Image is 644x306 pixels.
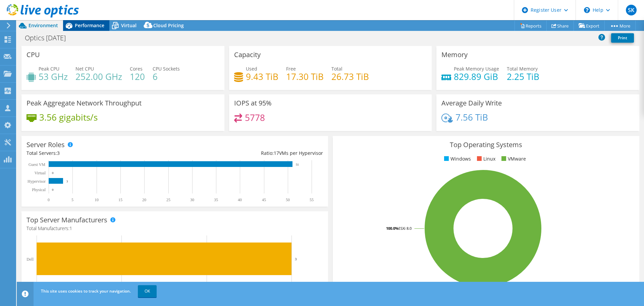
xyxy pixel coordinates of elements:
[442,155,471,163] li: Windows
[441,99,502,107] h3: Average Daily Write
[26,216,107,224] h3: Top Server Manufacturers
[75,22,104,29] span: Performance
[238,198,242,202] text: 40
[26,225,323,232] h4: Total Manufacturers:
[130,73,145,80] h4: 120
[39,65,59,72] span: Peak CPU
[175,149,323,157] div: Ratio: VMs per Hypervisor
[398,226,412,231] tspan: ESXi 8.0
[441,51,468,58] h3: Memory
[246,65,257,72] span: Used
[153,73,180,80] h4: 6
[454,73,499,80] h4: 829.89 GiB
[286,73,324,80] h4: 17.30 TiB
[48,198,50,202] text: 0
[234,51,261,58] h3: Capacity
[386,226,398,231] tspan: 100.0%
[611,33,634,43] a: Print
[29,162,45,167] text: Guest VM
[500,155,526,163] li: VMware
[52,188,54,191] text: 0
[35,171,46,175] text: Virtual
[69,225,72,231] span: 1
[138,285,157,297] a: OK
[455,114,488,121] h4: 7.56 TiB
[286,65,296,72] span: Free
[29,22,58,29] span: Environment
[604,20,636,31] a: More
[75,73,122,80] h4: 252.00 GHz
[28,179,46,184] text: Hypervisor
[71,198,73,202] text: 5
[39,114,98,121] h4: 3.56 gigabits/s
[626,5,637,15] span: SK
[246,73,278,80] h4: 9.43 TiB
[546,20,574,31] a: Share
[41,288,131,294] span: This site uses cookies to track your navigation.
[296,163,299,166] text: 51
[166,198,170,202] text: 25
[66,180,68,183] text: 3
[121,22,137,29] span: Virtual
[39,73,68,80] h4: 53 GHz
[475,155,495,163] li: Linux
[274,150,279,156] span: 17
[153,22,184,29] span: Cloud Pricing
[286,198,290,202] text: 50
[26,149,175,157] div: Total Servers:
[153,65,180,72] span: CPU Sockets
[130,65,143,72] span: Cores
[331,65,342,72] span: Total
[338,141,634,148] h3: Top Operating Systems
[26,51,40,58] h3: CPU
[234,99,272,107] h3: IOPS at 95%
[214,198,218,202] text: 35
[515,20,547,31] a: Reports
[26,141,65,148] h3: Server Roles
[507,73,539,80] h4: 2.25 TiB
[584,7,590,13] svg: \n
[507,65,538,72] span: Total Memory
[245,114,265,121] h4: 5778
[295,257,297,261] text: 3
[32,187,46,192] text: Physical
[142,198,146,202] text: 20
[95,198,99,202] text: 10
[26,257,34,262] text: Dell
[118,198,122,202] text: 15
[331,73,369,80] h4: 26.73 TiB
[310,198,314,202] text: 55
[75,65,94,72] span: Net CPU
[190,198,194,202] text: 30
[262,198,266,202] text: 45
[26,99,142,107] h3: Peak Aggregate Network Throughput
[574,20,605,31] a: Export
[52,171,54,175] text: 0
[454,65,499,72] span: Peak Memory Usage
[57,150,60,156] span: 3
[22,34,76,42] h1: Optics [DATE]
